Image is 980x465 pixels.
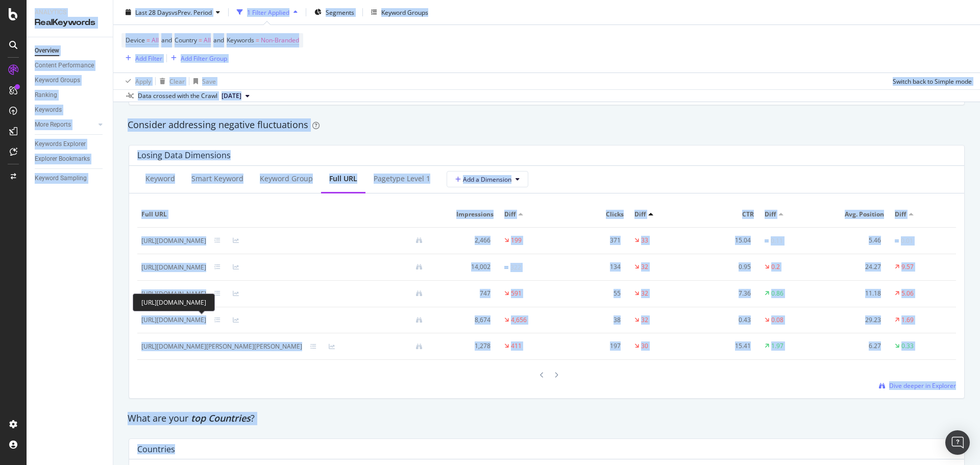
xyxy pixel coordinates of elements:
span: Diff [634,210,646,219]
button: Last 28 DaysvsPrev. Period [121,4,224,20]
span: Add a Dimension [455,175,511,184]
div: 0.43 [700,315,751,325]
div: 0.01 [901,236,913,246]
div: Apply [135,77,151,85]
img: Equal [765,239,769,242]
div: What are your ? [128,412,966,425]
div: 322 [510,263,521,272]
div: [URL][DOMAIN_NAME] [133,293,215,311]
div: 5.46 [830,236,881,245]
div: Analytics [35,8,105,17]
button: Add Filter [121,52,162,64]
div: Keyword Groups [381,8,428,16]
a: Dive deeper in Explorer [879,381,956,390]
span: = [146,36,150,44]
a: Content Performance [35,60,106,71]
span: Segments [326,8,354,16]
div: Clear [169,77,185,85]
div: 24.27 [830,262,881,272]
span: = [199,36,202,44]
span: Keywords [227,36,254,44]
div: pagetype Level 1 [374,174,430,184]
div: [URL][DOMAIN_NAME] [141,263,206,272]
span: Diff [504,210,516,219]
a: More Reports [35,119,95,130]
span: All [152,33,159,47]
div: 38 [569,315,620,325]
div: 55 [569,289,620,298]
span: Country [175,36,197,44]
div: 0.95 [700,262,751,272]
div: 5.06 [901,289,914,298]
div: 6.27 [830,341,881,351]
div: 2,466 [439,236,490,245]
span: Diff [895,210,906,219]
img: Equal [504,266,508,269]
button: Apply [121,73,151,89]
div: 199 [511,236,522,245]
div: 32 [641,315,648,325]
div: 134 [569,262,620,272]
div: 4,656 [511,315,527,325]
div: Ranking [35,90,57,101]
div: 197 [569,341,620,351]
div: Keyword [145,174,175,184]
div: 0.11 [771,236,783,246]
span: Impressions [439,210,494,219]
div: Full URL [329,174,357,184]
div: Losing Data Dimensions [137,150,231,160]
div: Content Performance [35,60,94,71]
div: Keyword Group [260,174,313,184]
div: 11.18 [830,289,881,298]
div: 1.97 [771,341,783,351]
div: 0.86 [771,289,783,298]
span: top Countries [191,412,251,424]
div: 1,278 [439,341,490,351]
div: 7.36 [700,289,751,298]
div: Overview [35,45,59,56]
div: Keyword Groups [35,75,80,86]
div: 0.2 [771,262,780,272]
span: Avg. Position [830,210,885,219]
div: 15.41 [700,341,751,351]
div: RealKeywords [35,17,105,29]
div: 14,002 [439,262,490,272]
div: Open Intercom Messenger [945,430,970,455]
div: 8,674 [439,315,490,325]
button: Save [189,73,216,89]
div: 371 [569,236,620,245]
div: Keyword Sampling [35,173,87,184]
div: 0.08 [771,315,783,325]
span: = [256,36,259,44]
span: All [204,33,211,47]
div: 29.23 [830,315,881,325]
span: Dive deeper in Explorer [889,381,956,390]
div: 33 [641,236,648,245]
div: 15.04 [700,236,751,245]
div: Switch back to Simple mode [893,77,972,85]
span: and [161,36,172,44]
div: 32 [641,289,648,298]
span: Diff [765,210,776,219]
div: Keywords Explorer [35,139,86,150]
button: Add Filter Group [167,52,227,64]
a: Overview [35,45,106,56]
div: 1.69 [901,315,914,325]
button: 1 Filter Applied [233,4,302,20]
a: Keywords Explorer [35,139,106,150]
button: [DATE] [217,90,254,102]
button: Keyword Groups [367,4,432,20]
a: Ranking [35,90,106,101]
div: 0.33 [901,341,914,351]
div: Save [202,77,216,85]
div: Add Filter [135,54,162,62]
div: 1 Filter Applied [247,8,289,16]
button: Clear [156,73,185,89]
div: 411 [511,341,522,351]
span: Last 28 Days [135,8,171,16]
a: Keywords [35,105,106,115]
div: Countries [137,444,175,454]
div: 591 [511,289,522,298]
div: [URL][DOMAIN_NAME] [141,315,206,325]
div: [URL][DOMAIN_NAME] [141,236,206,246]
